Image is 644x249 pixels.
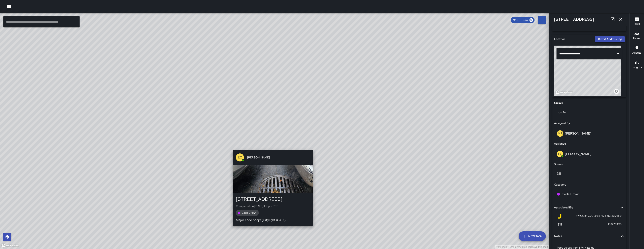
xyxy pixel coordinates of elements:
h6: Status [554,101,563,105]
p: [PERSON_NAME] [565,131,591,136]
button: Tasks [630,14,644,29]
h6: Source [554,162,563,166]
h6: [STREET_ADDRESS] [554,16,594,22]
p: Code Brown [562,192,580,197]
button: Revert Address [595,36,625,42]
h6: Users [633,36,641,41]
button: Insights [630,58,644,72]
p: [PERSON_NAME] [565,152,591,156]
h6: Insights [632,65,642,69]
span: 9/30 — Now [511,18,530,22]
h6: Notes [554,234,562,238]
div: 9/30 — Now [511,17,535,23]
div: [STREET_ADDRESS] [236,196,310,202]
p: EC [238,155,242,160]
p: Major code poop! (Citylight #1417) [236,218,310,222]
span: Code Brown [239,211,259,215]
p: MR [558,131,562,136]
h6: Associated IDs [554,205,573,210]
h6: Assigned By [554,121,570,126]
button: Notes [554,232,625,241]
button: Filters [538,16,546,24]
h6: Assignee [554,142,566,146]
span: [PERSON_NAME] [247,155,310,159]
p: 311 [557,171,622,176]
p: To-Do [557,110,622,115]
span: 87554e39-ca6c-432d-9bcf-46dcf7b8ffc7 [576,214,621,218]
button: New Task [519,231,546,241]
span: 1002703615 [608,222,621,226]
h6: Location [554,37,566,41]
h6: Category [554,183,566,187]
h6: Tasks [633,22,641,26]
p: Completed on [DATE] 1:15pm PDT [236,204,310,208]
h6: Assets [632,51,641,55]
p: EC [558,152,562,156]
button: Assets [630,43,644,58]
button: Associated IDs [554,203,625,212]
button: EC[PERSON_NAME][STREET_ADDRESS]Completed on [DATE] 1:15pm PDTCode BrownMajor code poop! (Cityligh... [233,150,313,226]
button: Open [615,51,621,56]
button: Users [630,29,644,43]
